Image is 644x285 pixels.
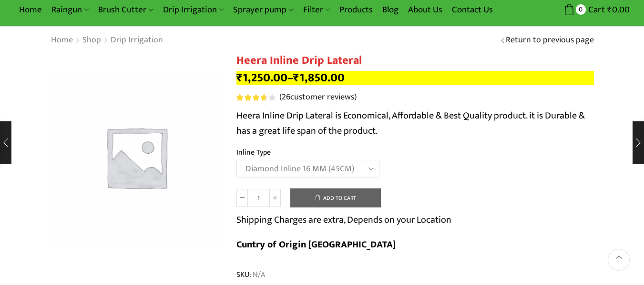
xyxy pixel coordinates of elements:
a: 0 Cart ₹0.00 [539,1,630,19]
input: Product quantity [248,189,269,207]
a: Shop [82,34,102,47]
label: Inline Type [236,147,271,158]
p: Heera Inline Drip Lateral is Economical, Affordable & Best Quality product. it is Durable & has a... [236,108,594,138]
span: Cart [586,3,605,16]
h1: Heera Inline Drip Lateral [236,54,594,68]
p: Shipping Charges are extra, Depends on your Location [236,212,451,227]
a: (26customer reviews) [279,91,357,104]
span: Rated out of 5 based on customer ratings [236,94,266,101]
span: N/A [251,269,265,280]
bdi: 1,850.00 [293,68,345,88]
b: Cuntry of Origin [GEOGRAPHIC_DATA] [236,236,396,253]
a: Return to previous page [506,34,594,47]
span: 0 [576,4,586,14]
a: Drip Irrigation [110,34,164,47]
span: 26 [282,90,290,104]
bdi: 1,250.00 [236,68,287,88]
button: Add to cart [290,188,381,207]
span: SKU: [236,269,594,280]
bdi: 0.00 [607,2,630,17]
span: 26 [236,94,277,101]
p: – [236,71,594,85]
span: ₹ [293,68,299,88]
img: Placeholder [51,71,222,243]
nav: Breadcrumb [51,34,164,47]
a: Home [51,34,73,47]
span: ₹ [236,68,243,88]
div: Rated 3.81 out of 5 [236,94,275,101]
span: ₹ [607,2,612,17]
